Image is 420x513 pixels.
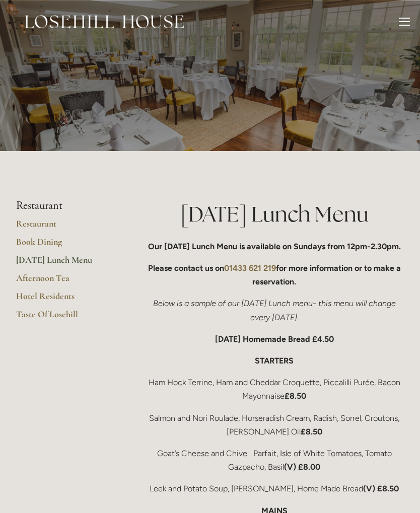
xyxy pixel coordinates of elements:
[145,482,404,495] p: Leek and Potato Soup, [PERSON_NAME], Home Made Bread
[145,376,404,403] p: Ham Hock Terrine, Ham and Cheddar Croquette, Piccalilli Purée, Bacon Mayonnaise
[16,236,112,254] a: Book Dining
[25,15,184,28] img: Losehill House
[16,199,112,212] li: Restaurant
[145,199,404,229] h1: [DATE] Lunch Menu
[148,263,403,286] strong: Please contact us on for more information or to make a reservation.
[153,299,398,322] em: Below is a sample of our [DATE] Lunch menu- this menu will change every [DATE].
[148,242,401,251] strong: Our [DATE] Lunch Menu is available on Sundays from 12pm-2.30pm.
[215,334,334,344] strong: [DATE] Homemade Bread £4.50
[16,272,112,290] a: Afternoon Tea
[224,263,276,273] a: 01433 621 219
[16,290,112,309] a: Hotel Residents
[16,218,112,236] a: Restaurant
[255,356,294,365] strong: STARTERS
[363,484,399,493] strong: (V) £8.50
[16,254,112,272] a: [DATE] Lunch Menu
[285,391,306,401] strong: £8.50
[284,462,320,472] strong: (V) £8.00
[145,411,404,438] p: Salmon and Nori Roulade, Horseradish Cream, Radish, Sorrel, Croutons, [PERSON_NAME] Oil
[16,309,112,327] a: Taste Of Losehill
[301,427,322,436] strong: £8.50
[145,447,404,474] p: Goat’s Cheese and Chive Parfait, Isle of White Tomatoes, Tomato Gazpacho, Basil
